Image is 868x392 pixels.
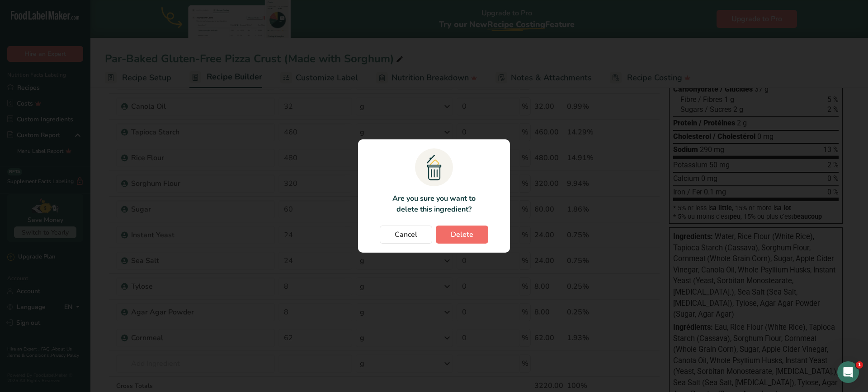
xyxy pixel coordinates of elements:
span: 1 [856,361,863,369]
span: Cancel [395,229,417,240]
span: Delete [451,229,473,240]
iframe: Intercom live chat [837,361,859,383]
button: Cancel [380,226,432,244]
button: Delete [436,226,488,244]
p: Are you sure you want to delete this ingredient? [387,193,481,215]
